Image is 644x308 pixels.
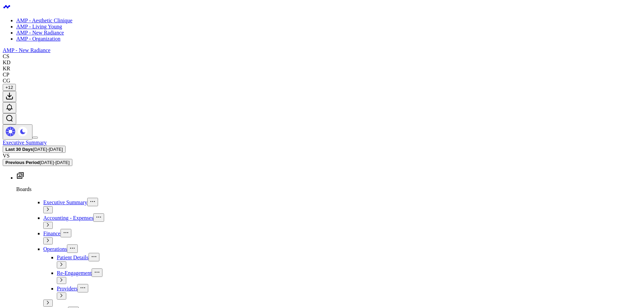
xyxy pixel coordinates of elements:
a: AMP - New Radiance [16,30,64,35]
button: +12 [3,84,16,91]
a: Executive Summary [3,140,47,145]
b: Previous Period [5,160,40,165]
a: AMP - Living Young [16,24,62,29]
a: Finance [43,231,61,236]
a: Re-Engagement [57,270,92,276]
div: KD [3,60,10,66]
a: Patient Details [57,255,89,260]
span: [DATE] - [DATE] [40,160,69,165]
button: Previous Period[DATE]-[DATE] [3,159,72,166]
a: AMP - Aesthetic Clinique [16,18,72,23]
span: [DATE] - [DATE] [33,147,63,152]
a: Operations [43,246,67,252]
b: Last 30 Days [5,147,33,152]
a: Providers [57,286,77,291]
div: CS [3,53,9,60]
a: Executive Summary [43,199,87,205]
div: CP [3,72,9,78]
a: AMP - Organization [16,36,61,42]
div: CG [3,78,10,84]
button: Open search [3,113,16,124]
div: KR [3,66,10,72]
a: Accounting - Expenses [43,215,93,221]
div: VS [3,153,641,159]
button: Last 30 Days[DATE]-[DATE] [3,146,66,153]
a: AMP - New Radiance [3,47,50,53]
span: + 12 [5,85,13,90]
p: Boards [16,186,641,192]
